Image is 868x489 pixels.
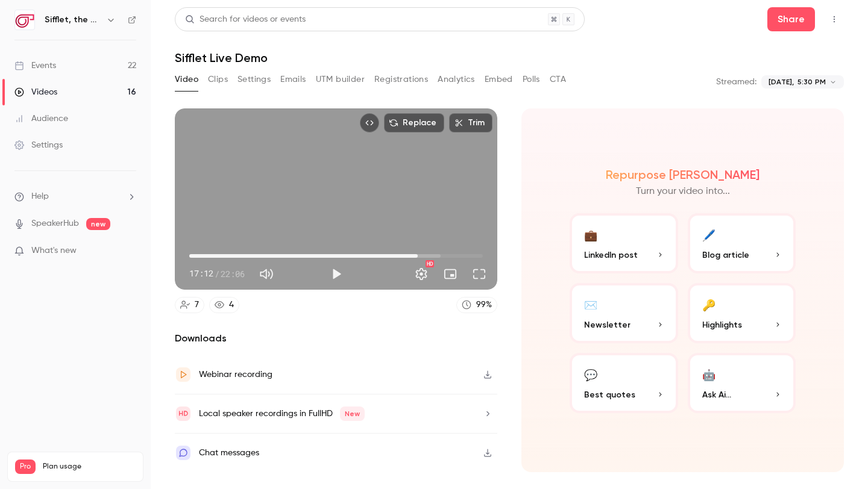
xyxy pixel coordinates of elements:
h6: Sifflet, the AI-augmented data observability platform built for data teams with business users in... [45,14,101,26]
button: Turn on miniplayer [438,262,462,286]
div: ✉️ [584,295,597,314]
button: Play [324,262,348,286]
span: Best quotes [584,388,635,401]
span: Ask Ai... [702,388,731,401]
button: 🤖Ask Ai... [688,353,796,413]
div: 🖊️ [702,225,715,244]
div: 4 [229,299,234,311]
button: Full screen [467,262,491,286]
div: Settings [14,139,63,151]
button: Clips [208,70,228,89]
button: Share [767,7,815,31]
button: Polls [523,70,540,89]
span: Help [31,190,49,203]
button: Registrations [374,70,428,89]
span: Newsletter [584,319,631,331]
h1: Sifflet Live Demo [175,51,844,65]
h2: Repurpose [PERSON_NAME] [606,167,759,182]
button: Video [175,70,198,89]
div: Local speaker recordings in FullHD [199,406,365,421]
button: Mute [254,262,278,286]
div: 17:12 [189,267,245,280]
button: Settings [237,70,271,89]
iframe: Noticeable Trigger [122,246,136,257]
div: 99 % [476,299,492,311]
button: CTA [550,70,566,89]
span: LinkedIn post [584,249,638,261]
button: ✉️Newsletter [570,283,678,343]
div: 🤖 [702,365,715,384]
button: Embed [485,70,513,89]
button: 🖊️Blog article [688,213,796,273]
div: Search for videos or events [185,13,306,26]
a: 99% [456,297,497,313]
span: 17:12 [189,267,213,280]
button: 💬Best quotes [570,353,678,413]
a: SpeakerHub [31,217,79,230]
button: Settings [409,262,433,286]
button: Analytics [438,70,475,89]
div: HD [426,260,434,267]
p: Turn your video into... [636,184,730,199]
div: 7 [195,299,199,311]
button: 💼LinkedIn post [570,213,678,273]
button: Trim [449,113,492,132]
span: 5:30 PM [797,76,826,87]
span: Highlights [702,319,742,331]
div: 💼 [584,225,597,244]
span: [DATE], [769,76,794,87]
div: Events [14,60,56,72]
a: 7 [175,297,204,313]
p: Streamed: [716,76,756,88]
div: Chat messages [199,446,259,460]
span: new [86,218,110,230]
button: Emails [280,70,306,89]
h2: Downloads [175,331,497,346]
button: UTM builder [316,70,365,89]
button: 🔑Highlights [688,283,796,343]
div: Videos [14,86,57,98]
div: 💬 [584,365,597,384]
button: Replace [384,113,444,132]
div: Audience [14,113,68,125]
span: Blog article [702,249,749,261]
div: 🔑 [702,295,715,314]
span: / [215,267,219,280]
button: Embed video [360,113,379,132]
div: Webinar recording [199,367,272,382]
span: 22:06 [221,267,245,280]
span: What's new [31,244,77,257]
span: Pro [15,459,36,474]
button: Top Bar Actions [825,10,844,29]
img: Sifflet, the AI-augmented data observability platform built for data teams with business users in... [15,10,34,30]
span: Plan usage [43,462,136,472]
a: 4 [209,297,239,313]
span: New [340,406,365,421]
li: help-dropdown-opener [14,190,136,203]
